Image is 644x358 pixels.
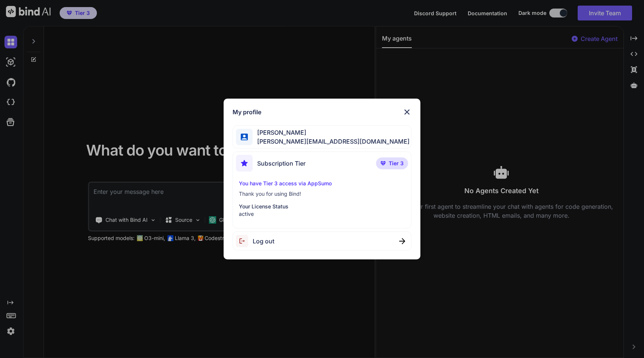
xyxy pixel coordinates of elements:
[239,203,405,210] p: Your License Status
[253,128,410,137] span: [PERSON_NAME]
[399,238,405,244] img: close
[389,160,404,167] span: Tier 3
[239,180,405,187] p: You have Tier 3 access via AppSumo
[381,161,386,166] img: premium
[239,190,405,198] p: Thank you for using Bind!
[239,210,405,218] p: active
[241,134,248,141] img: profile
[236,155,253,172] img: subscription
[253,237,274,246] span: Log out
[233,108,261,116] h1: My profile
[253,137,410,146] span: [PERSON_NAME][EMAIL_ADDRESS][DOMAIN_NAME]
[236,235,253,247] img: logout
[402,108,411,116] img: close
[257,159,306,168] span: Subscription Tier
